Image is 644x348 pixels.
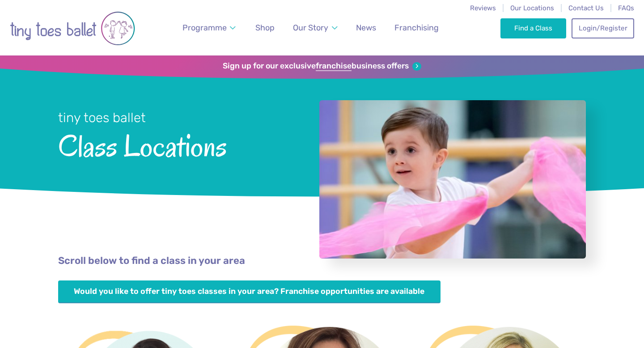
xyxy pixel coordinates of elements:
a: News [352,18,380,38]
a: Our Story [289,18,342,38]
a: Shop [251,18,279,38]
span: Our Story [293,23,328,32]
a: Sign up for our exclusivefranchisebusiness offers [223,61,421,71]
a: Contact Us [568,4,604,12]
a: Our Locations [510,4,554,12]
a: Reviews [470,4,496,12]
span: News [356,23,376,32]
img: tiny toes ballet [10,6,135,51]
a: FAQs [618,4,634,12]
strong: franchise [316,61,352,71]
a: Find a Class [500,18,566,38]
span: Programme [182,23,227,32]
span: Class Locations [58,127,296,163]
a: Franchising [390,18,443,38]
span: Franchising [394,23,439,32]
small: tiny toes ballet [58,110,146,125]
a: Programme [178,18,240,38]
p: Scroll below to find a class in your area [58,254,586,268]
span: Shop [255,23,275,32]
a: Login/Register [572,18,634,38]
a: Would you like to offer tiny toes classes in your area? Franchise opportunities are available [58,280,441,303]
